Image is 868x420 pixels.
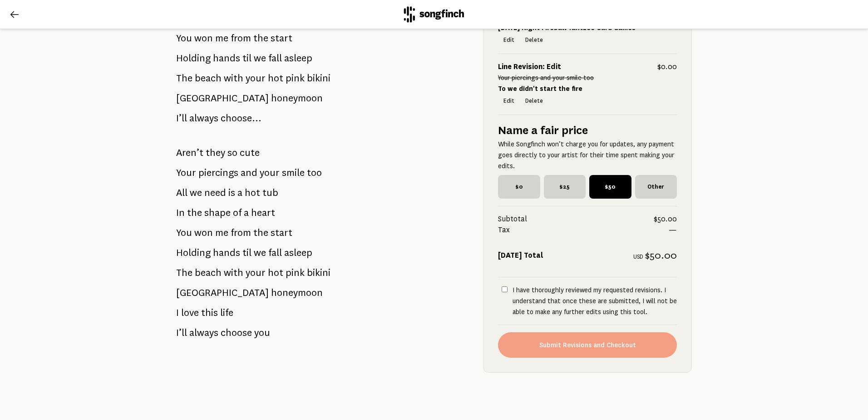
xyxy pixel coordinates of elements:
[284,49,312,67] span: asleep
[502,286,508,292] input: I have thoroughly reviewed my requested revisions. I understand that once these are submitted, I ...
[224,69,243,87] span: with
[233,204,242,222] span: of
[498,139,677,171] p: While Songfinch won’t charge you for updates, any payment goes directly to your artist for their ...
[204,184,226,202] span: need
[307,164,322,182] span: too
[181,304,199,322] span: love
[245,184,260,202] span: hot
[282,164,305,182] span: smile
[498,214,654,225] span: Subtotal
[498,95,520,107] button: Edit
[520,34,548,46] button: Delete
[271,284,323,302] span: honeymoon
[194,224,213,242] span: won
[221,109,261,127] span: choose...
[246,264,266,282] span: your
[268,69,283,87] span: hot
[589,175,631,199] span: $50
[253,29,268,47] span: the
[201,304,218,322] span: this
[307,264,330,282] span: bikini
[284,244,312,262] span: asleep
[176,224,192,242] span: You
[237,184,242,202] span: a
[220,304,233,322] span: life
[189,324,218,342] span: always
[227,144,237,162] span: so
[231,224,251,242] span: from
[176,164,196,182] span: Your
[254,324,270,342] span: you
[189,109,218,127] span: always
[498,332,677,358] button: Submit Revisions and Checkout
[194,29,213,47] span: won
[195,264,222,282] span: beach
[635,175,677,199] span: Other
[224,264,243,282] span: with
[544,175,586,199] span: $25
[244,204,249,222] span: a
[513,285,677,317] p: I have thoroughly reviewed my requested revisions. I understand that once these are submitted, I ...
[271,224,292,242] span: start
[498,85,582,92] strong: To we didn't start the fire
[240,144,260,162] span: cute
[498,24,636,31] strong: [DATE] Night Fireball Yahtzee Card Games
[176,49,211,67] span: Holding
[246,69,266,87] span: your
[176,109,187,127] span: I’ll
[241,164,257,182] span: and
[286,264,305,282] span: pink
[520,95,548,107] button: Delete
[198,164,238,182] span: piercings
[213,244,240,262] span: hands
[498,74,594,81] s: Your piercings and your smile too
[260,164,280,182] span: your
[654,214,677,225] span: $50.00
[498,251,543,260] strong: [DATE] Total
[215,29,228,47] span: me
[268,244,282,262] span: fall
[190,184,202,202] span: we
[187,204,202,222] span: the
[176,304,179,322] span: I
[254,49,266,67] span: we
[231,29,251,47] span: from
[176,29,192,47] span: You
[176,264,192,282] span: The
[176,184,187,202] span: All
[498,175,540,199] span: $0
[657,61,677,72] span: $0.00
[228,184,235,202] span: is
[176,204,185,222] span: In
[262,184,278,202] span: tub
[176,89,269,107] span: [GEOGRAPHIC_DATA]
[268,264,283,282] span: hot
[271,89,323,107] span: honeymoon
[645,250,677,261] span: $50.00
[204,204,231,222] span: shape
[498,122,677,139] h5: Name a fair price
[633,254,643,260] span: USD
[242,49,252,67] span: til
[176,69,192,87] span: The
[498,63,561,71] strong: Line Revision: Edit
[271,29,292,47] span: start
[253,224,268,242] span: the
[242,244,252,262] span: til
[251,204,275,222] span: heart
[498,225,669,235] span: Tax
[176,244,211,262] span: Holding
[176,144,203,162] span: Aren’t
[286,69,305,87] span: pink
[221,324,252,342] span: choose
[213,49,240,67] span: hands
[206,144,225,162] span: they
[307,69,330,87] span: bikini
[669,225,677,235] span: —
[254,244,266,262] span: we
[498,34,520,46] button: Edit
[176,324,187,342] span: I’ll
[268,49,282,67] span: fall
[215,224,228,242] span: me
[176,284,269,302] span: [GEOGRAPHIC_DATA]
